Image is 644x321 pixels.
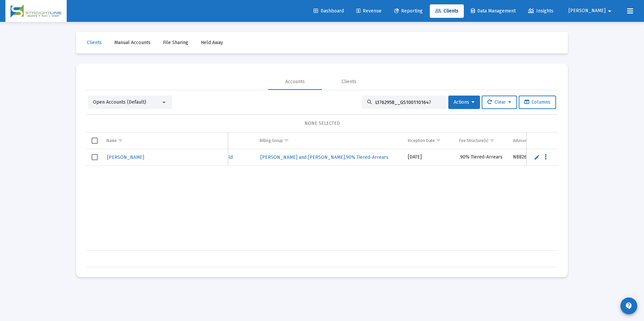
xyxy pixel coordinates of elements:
span: Columns [524,99,550,105]
span: Reporting [394,8,423,14]
td: N882605 [510,149,608,166]
a: Clients [430,4,464,18]
span: [PERSON_NAME] [107,154,144,160]
span: Clients [87,40,102,45]
input: Search [375,100,441,105]
div: Clients [342,78,356,85]
span: Open Accounts (Default) [93,99,146,105]
span: Revenue [356,8,382,14]
div: Inception Date [408,138,435,143]
span: Show filter options for column 'Name' [118,138,123,143]
a: Manual Accounts [109,36,156,49]
a: Revenue [351,4,387,18]
a: Reporting [389,4,428,18]
span: Show filter options for column 'Billing Group' [284,138,289,143]
span: Show filter options for column 'Fee Structure(s)' [489,138,494,143]
button: [PERSON_NAME] [560,4,622,17]
span: Clear [487,99,511,105]
td: .90% Tiered-Arrears [456,149,510,166]
a: [PERSON_NAME] [106,152,145,162]
img: Dashboard [10,4,62,18]
td: [DATE] [405,149,456,166]
a: Data Management [465,4,521,18]
a: Held Away [195,36,228,49]
div: Data grid [86,133,558,267]
span: Actions [454,99,475,105]
span: Held Away [201,40,223,45]
a: Edit [534,154,540,160]
span: [PERSON_NAME] and [PERSON_NAME].90% Tiered-Arrears [260,154,388,160]
mat-icon: arrow_drop_down [606,4,614,18]
div: NONE SELECTED [92,120,552,127]
button: Clear [482,96,517,109]
button: Columns [519,96,556,109]
a: File Sharing [158,36,194,49]
td: Column Advisor Code [510,133,608,149]
div: Select row [92,154,98,160]
a: Dashboard [308,4,349,18]
span: Data Management [471,8,516,14]
span: Clients [435,8,458,14]
div: Billing Group [260,138,283,143]
a: Clients [82,36,107,49]
div: Name [106,138,117,143]
a: [PERSON_NAME] and [PERSON_NAME].90% Tiered-Arrears [260,152,389,162]
td: Column Inception Date [405,133,456,149]
a: Insights [523,4,559,18]
span: [PERSON_NAME] [569,8,606,14]
td: Column Billing Group [256,133,405,149]
span: Insights [528,8,553,14]
mat-icon: contact_support [625,302,633,310]
div: Select all [92,138,98,144]
div: Advisor Code [513,138,537,143]
button: Actions [448,96,480,109]
div: Fee Structure(s) [459,138,488,143]
span: File Sharing [163,40,188,45]
td: Column Fee Structure(s) [456,133,510,149]
span: Dashboard [314,8,344,14]
span: Show filter options for column 'Inception Date' [436,138,441,143]
div: Accounts [285,78,305,85]
span: Manual Accounts [114,40,151,45]
td: Column Name [103,133,228,149]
